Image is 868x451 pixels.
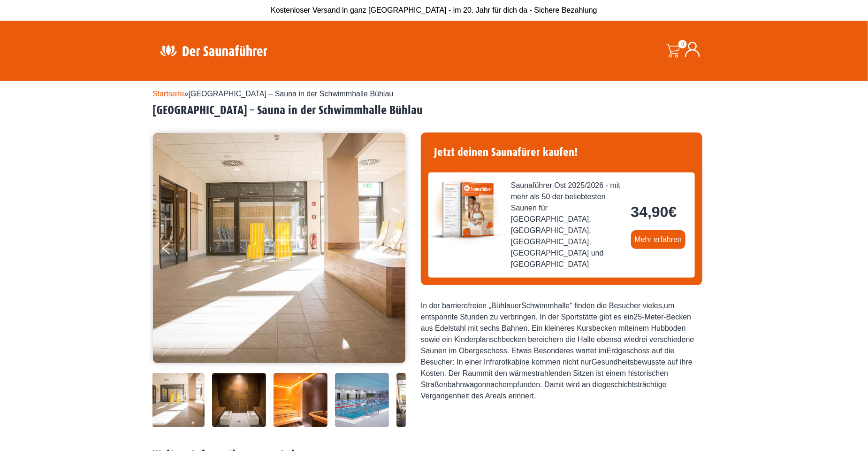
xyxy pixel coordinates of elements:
[678,40,687,48] span: 0
[152,90,184,98] a: Startseite
[271,6,597,14] span: Kostenloser Versand in ganz [GEOGRAPHIC_DATA] - im 20. Jahr für dich da - Sichere Bezahlung
[421,300,702,402] div: In der barrierefreien „BühlauerSchwimmhalle“ finden die Besucher vieles,um entspannte Stunden zu ...
[631,203,677,220] bdi: 34,90
[631,230,686,249] a: Mehr erfahren
[669,203,677,220] span: €
[511,180,624,270] span: Saunaführer Ost 2025/2026 - mit mehr als 50 der beliebtesten Saunen für [GEOGRAPHIC_DATA], [GEOGR...
[162,239,186,262] button: Previous
[152,103,716,118] h2: [GEOGRAPHIC_DATA] – Sauna in der Schwimmhalle Bühlau
[385,239,409,262] button: Next
[428,140,695,165] h4: Jetzt deinen Saunafürer kaufen!
[189,90,394,98] span: [GEOGRAPHIC_DATA] – Sauna in der Schwimmhalle Bühlau
[428,172,503,248] img: der-saunafuehrer-2025-ost.jpg
[152,90,393,98] span: »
